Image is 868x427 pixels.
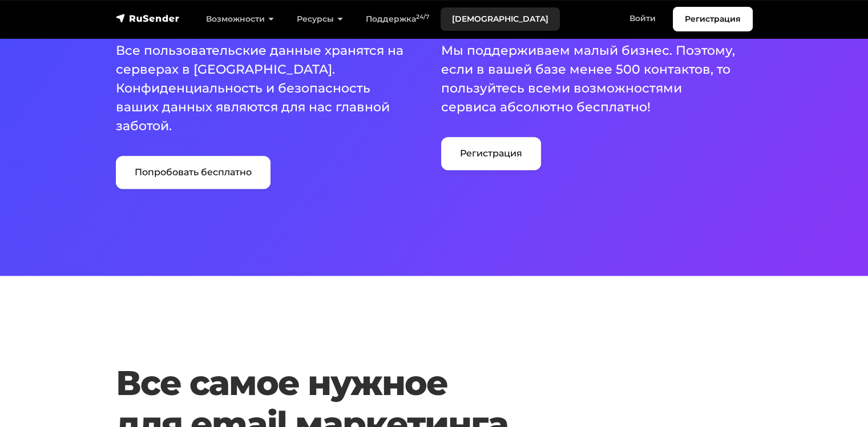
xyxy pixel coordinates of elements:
[441,41,739,116] p: Мы поддерживаем малый бизнес. Поэтому, если в вашей базе менее 500 контактов, то пользуйтесь всем...
[673,7,753,31] a: Регистрация
[285,7,354,31] a: Ресурсы
[116,41,414,135] p: Все пользовательские данные хранятся на серверах в [GEOGRAPHIC_DATA]. Конфиденциальность и безопа...
[441,137,541,170] a: Регистрация
[441,7,560,31] a: [DEMOGRAPHIC_DATA]
[618,7,667,30] a: Войти
[116,156,271,189] a: Попробовать бесплатно
[354,7,441,31] a: Поддержка24/7
[195,7,285,31] a: Возможности
[416,13,429,21] sup: 24/7
[116,13,180,24] img: RuSender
